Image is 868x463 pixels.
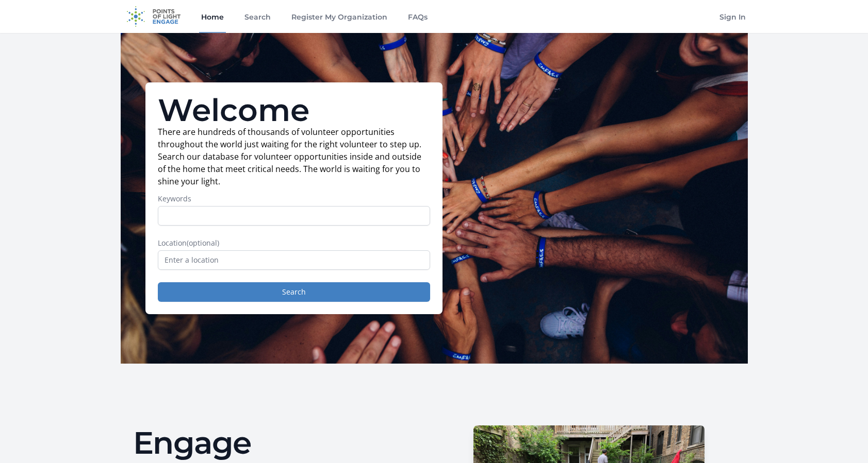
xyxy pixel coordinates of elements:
label: Location [158,238,430,248]
label: Keywords [158,194,430,204]
input: Enter a location [158,250,430,270]
button: Search [158,282,430,302]
span: (optional) [187,238,219,248]
p: There are hundreds of thousands of volunteer opportunities throughout the world just waiting for ... [158,126,430,187]
h2: Engage [133,427,426,458]
h1: Welcome [158,95,430,126]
